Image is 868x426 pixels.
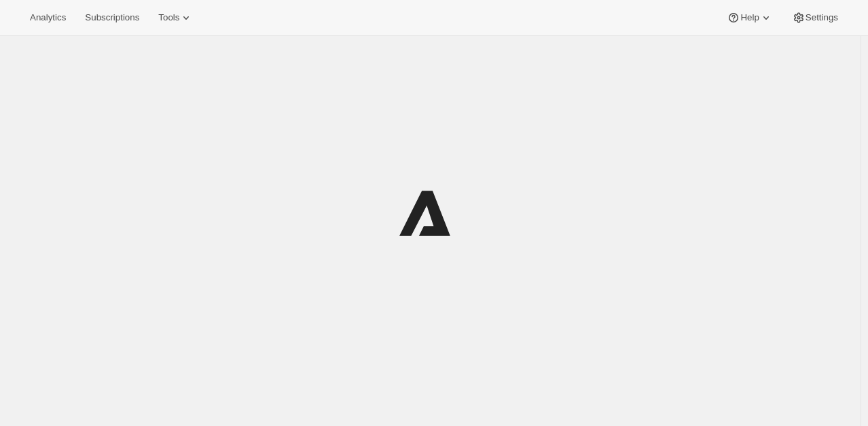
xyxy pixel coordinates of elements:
span: Settings [806,12,838,23]
button: Settings [784,8,846,27]
span: Subscriptions [85,12,139,23]
button: Subscriptions [77,8,147,27]
span: Analytics [30,12,66,23]
button: Analytics [22,8,74,27]
button: Tools [150,8,201,27]
button: Help [719,8,780,27]
span: Help [740,12,759,23]
span: Tools [158,12,179,23]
